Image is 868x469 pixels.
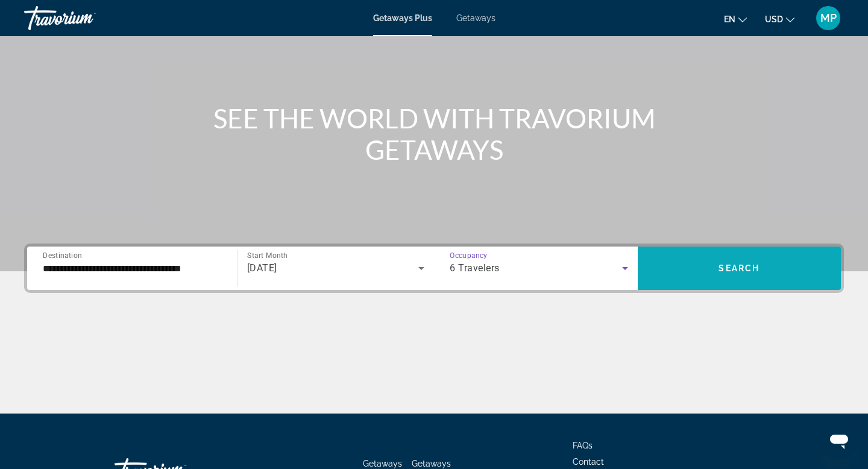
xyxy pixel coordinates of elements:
span: en [724,14,735,24]
div: Search widget [27,247,841,290]
a: Getaways [456,13,495,23]
span: Occupancy [450,251,488,260]
a: Getaways Plus [373,13,432,23]
span: [DATE] [247,262,277,274]
span: Search [719,263,759,273]
a: Getaways [363,459,402,468]
span: 6 Travelers [450,262,500,274]
button: Change language [724,10,747,28]
span: Destination [43,251,82,259]
a: Contact [573,457,604,467]
button: Change currency [765,10,794,28]
iframe: Button to launch messaging window [820,421,858,459]
span: MP [820,12,837,24]
a: FAQs [573,441,593,450]
span: Start Month [247,251,288,260]
button: Search [638,247,841,290]
button: User Menu [813,5,844,31]
span: USD [765,14,783,24]
a: Travorium [24,2,145,34]
h1: SEE THE WORLD WITH TRAVORIUM GETAWAYS [208,102,660,165]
